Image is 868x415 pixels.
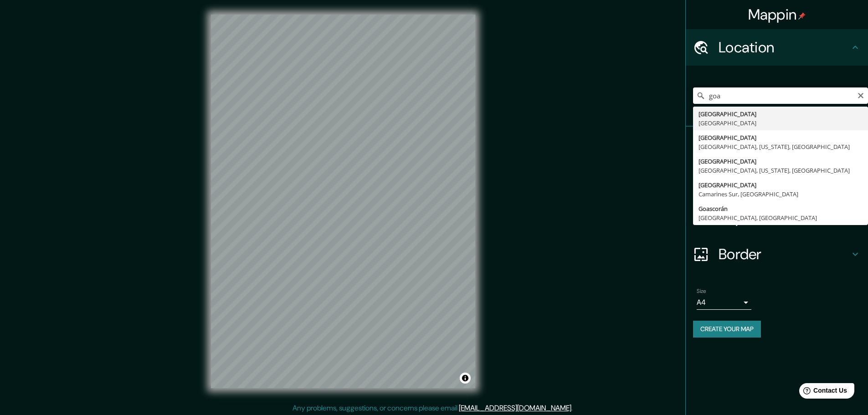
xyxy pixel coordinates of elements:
[686,236,868,272] div: Border
[787,379,858,405] iframe: Help widget launcher
[719,209,850,227] h4: Layout
[699,157,863,166] div: [GEOGRAPHIC_DATA]
[699,180,863,190] div: [GEOGRAPHIC_DATA]
[293,403,573,414] p: Any problems, suggestions, or concerns please email .
[699,190,863,199] div: Camarines Sur, [GEOGRAPHIC_DATA]
[699,142,863,151] div: [GEOGRAPHIC_DATA], [US_STATE], [GEOGRAPHIC_DATA]
[686,127,868,163] div: Pins
[719,245,850,263] h4: Border
[686,163,868,200] div: Style
[693,87,868,104] input: Pick your city or area
[699,166,863,175] div: [GEOGRAPHIC_DATA], [US_STATE], [GEOGRAPHIC_DATA]
[697,287,706,295] label: Size
[699,118,863,128] div: [GEOGRAPHIC_DATA]
[699,204,863,213] div: Goascorán
[574,403,576,414] div: .
[699,109,863,118] div: [GEOGRAPHIC_DATA]
[699,213,863,222] div: [GEOGRAPHIC_DATA], [GEOGRAPHIC_DATA]
[686,29,868,66] div: Location
[857,91,864,99] button: Clear
[748,5,806,24] h4: Mappin
[686,200,868,236] div: Layout
[798,12,806,20] img: pin-icon.png
[693,321,761,338] button: Create your map
[573,403,574,414] div: .
[211,15,475,388] canvas: Map
[460,373,471,384] button: Toggle attribution
[459,403,571,413] a: [EMAIL_ADDRESS][DOMAIN_NAME]
[699,133,863,142] div: [GEOGRAPHIC_DATA]
[697,295,751,310] div: A4
[719,38,850,56] h4: Location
